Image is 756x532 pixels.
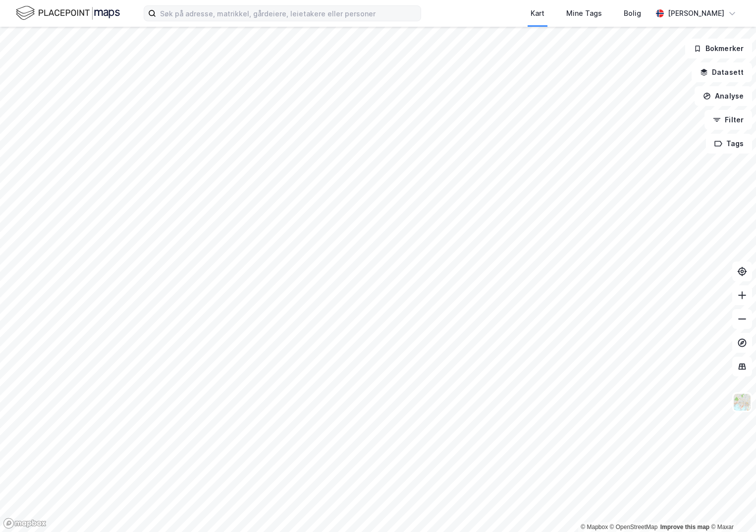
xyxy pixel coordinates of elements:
[706,484,756,532] iframe: Chat Widget
[668,7,724,19] div: [PERSON_NAME]
[566,7,602,19] div: Mine Tags
[531,7,544,19] div: Kart
[624,7,641,19] div: Bolig
[16,4,120,22] img: logo.f888ab2527a4732fd821a326f86c7f29.svg
[156,6,421,21] input: Søk på adresse, matrikkel, gårdeiere, leietakere eller personer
